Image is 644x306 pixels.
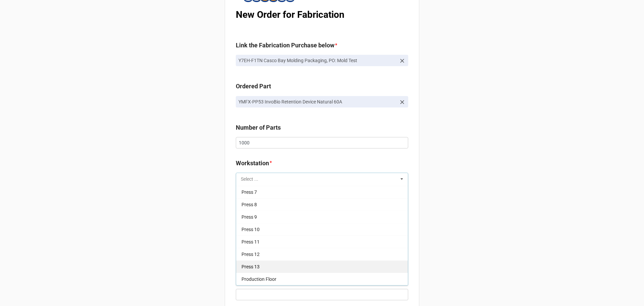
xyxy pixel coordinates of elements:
span: Press 12 [241,252,260,257]
label: Number of Parts [236,123,281,132]
label: Ordered Part [236,82,271,91]
label: Link the Fabrication Purchase below [236,41,334,50]
span: Press 7 [241,189,257,195]
p: YMFX-PP53 InvoBio Retention Device Natural 60A [238,98,396,105]
span: Press 10 [241,227,260,232]
span: Production Floor [241,276,276,282]
span: Press 9 [241,214,257,220]
span: Press 8 [241,202,257,207]
span: Press 13 [241,264,260,269]
p: Y7EH-F1TN Casco Bay Molding Packaging, PO: Mold Test [238,57,396,64]
span: Press 11 [241,239,260,245]
b: New Order for Fabrication [236,9,344,20]
label: Workstation [236,159,269,168]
